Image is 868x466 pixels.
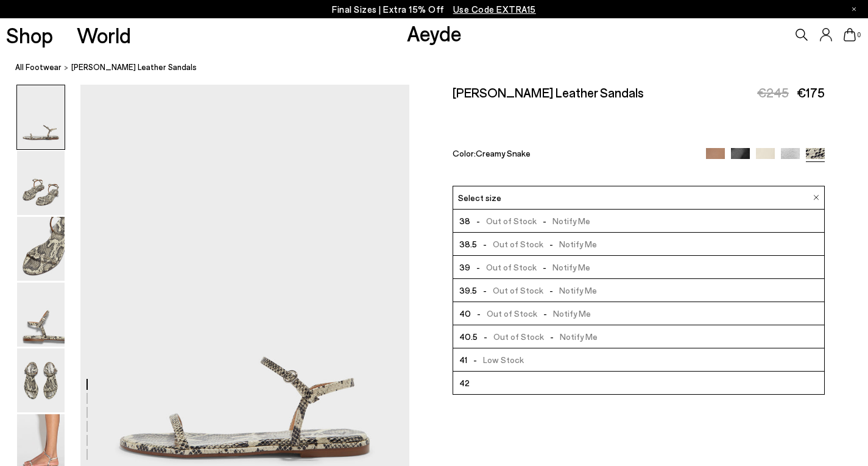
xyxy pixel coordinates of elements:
span: 41 [459,352,467,367]
a: Shop [6,24,53,46]
a: All Footwear [15,61,62,74]
span: Out of Stock Notify Me [470,259,590,275]
span: - [537,308,553,319]
span: 39.5 [459,283,477,298]
span: - [471,308,487,319]
span: Low Stock [467,352,524,367]
span: 38.5 [459,236,477,252]
span: 39 [459,259,470,275]
span: Out of Stock Notify Me [477,283,596,298]
a: World [77,24,131,46]
img: Nettie Leather Sandals - Image 1 [17,85,65,149]
h2: [PERSON_NAME] Leather Sandals [453,85,644,100]
a: Aeyde [407,20,462,46]
span: - [543,239,559,249]
img: Nettie Leather Sandals - Image 5 [17,348,65,412]
p: Final Sizes | Extra 15% Off [332,2,536,17]
span: - [543,285,559,295]
a: 0 [844,28,856,41]
span: - [470,262,486,272]
span: - [470,216,486,226]
span: - [544,331,560,342]
img: Nettie Leather Sandals - Image 4 [17,283,65,347]
span: - [477,285,493,295]
img: Nettie Leather Sandals - Image 3 [17,217,65,281]
span: Out of Stock Notify Me [478,329,597,344]
span: 0 [856,32,862,38]
span: €245 [757,85,789,100]
span: [PERSON_NAME] Leather Sandals [71,61,197,74]
span: 42 [459,375,470,390]
span: - [467,355,483,365]
span: - [537,262,552,272]
span: 40.5 [459,329,478,344]
span: Out of Stock Notify Me [477,236,596,252]
span: Navigate to /collections/ss25-final-sizes [453,4,536,15]
span: Out of Stock Notify Me [471,306,590,321]
nav: breadcrumb [15,51,868,85]
span: 40 [459,306,471,321]
span: 38 [459,213,470,228]
span: - [478,331,493,342]
span: Creamy Snake [476,148,531,158]
span: €175 [797,85,825,100]
img: Nettie Leather Sandals - Image 2 [17,151,65,215]
span: Out of Stock Notify Me [470,213,590,228]
div: Color: [453,148,694,162]
span: - [477,239,493,249]
span: - [537,216,552,226]
span: Select size [458,191,501,204]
